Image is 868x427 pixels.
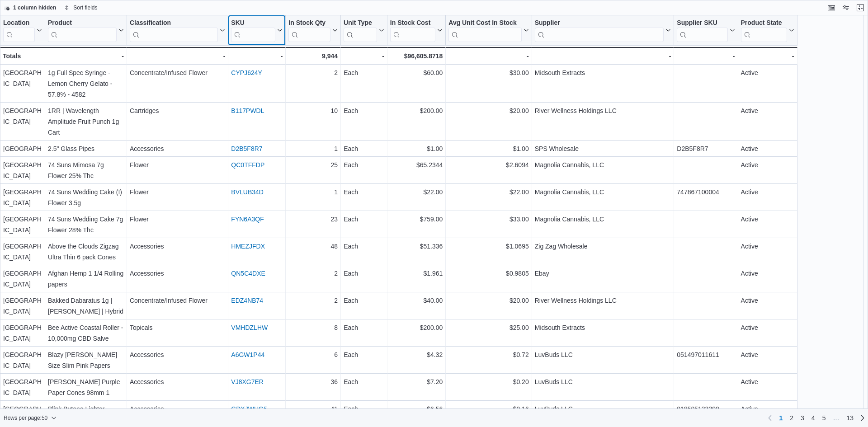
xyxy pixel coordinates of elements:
[288,349,338,360] div: 6
[231,51,283,61] div: -
[130,241,225,252] div: Accessories
[741,268,794,279] div: Active
[677,349,735,360] div: 051497011611
[3,19,42,42] button: Location
[48,376,124,409] div: [PERSON_NAME] Purple Paper Cones 98mm 1 Each
[3,349,42,371] div: [GEOGRAPHIC_DATA]
[448,51,528,61] div: -
[535,19,664,28] div: Supplier
[448,160,528,170] div: $2.6094
[448,404,528,414] div: $0.16
[390,19,435,42] div: In Stock Cost
[741,160,794,170] div: Active
[677,143,735,154] div: D2B5F8R7
[677,404,735,414] div: 018505133390
[344,51,384,61] div: -
[741,187,794,197] div: Active
[448,19,521,28] div: Avg Unit Cost In Stock
[741,214,794,225] div: Active
[741,143,794,154] div: Active
[130,295,225,306] div: Concentrate/Infused Flower
[130,19,218,28] div: Classification
[288,143,338,154] div: 1
[3,187,42,208] div: [GEOGRAPHIC_DATA]
[390,268,443,279] div: $1.961
[448,376,528,387] div: $0.20
[822,413,826,422] span: 5
[130,187,225,197] div: Flower
[231,351,264,358] a: A6GW1P44
[448,19,528,42] button: Avg Unit Cost In Stock
[344,322,384,333] div: Each
[448,349,528,360] div: $0.72
[288,160,338,170] div: 25
[3,241,42,263] div: [GEOGRAPHIC_DATA]
[390,404,443,414] div: $6.56
[448,187,528,197] div: $22.00
[790,413,793,422] span: 2
[231,378,264,385] a: VJ8XG7ER
[797,411,808,425] a: Page 3 of 13
[288,295,338,306] div: 2
[3,143,42,165] div: [GEOGRAPHIC_DATA]
[846,413,854,422] span: 13
[741,51,794,61] div: -
[3,404,42,425] div: [GEOGRAPHIC_DATA]
[448,268,528,279] div: $0.9805
[130,51,225,61] div: -
[48,268,124,290] div: Afghan Hemp 1 1/4 Rolling papers
[779,413,783,422] span: 1
[3,19,35,42] div: Location
[288,19,330,42] div: In Stock Qty
[48,67,124,100] div: 1g Full Spec Syringe - Lemon Cherry Gelato - 57.8% - 4582
[801,413,804,422] span: 3
[288,19,330,28] div: In Stock Qty
[231,19,275,28] div: SKU
[344,349,384,360] div: Each
[288,105,338,116] div: 10
[48,214,124,235] div: 74 Suns Wedding Cake 7g Flower 28% Thc
[448,67,528,78] div: $30.00
[344,67,384,78] div: Each
[775,411,786,425] button: Page 1 of 13
[808,411,819,425] a: Page 4 of 13
[741,19,787,42] div: Product State
[130,214,225,225] div: Flower
[48,295,124,317] div: Bakked Dabaratus 1g | [PERSON_NAME] | Hybrid
[535,268,671,279] div: Ebay
[535,322,671,333] div: Midsouth Extracts
[130,268,225,279] div: Accessories
[811,413,815,422] span: 4
[390,67,443,78] div: $60.00
[535,143,671,154] div: SPS Wholesale
[344,376,384,387] div: Each
[48,105,124,138] div: 1RR | Wavelength Amplitude Fruit Punch 1g Cart
[786,411,797,425] a: Page 2 of 13
[288,268,338,279] div: 2
[231,107,264,114] a: B117PWDL
[390,51,443,61] div: $96,605.8718
[535,19,671,42] button: Supplier
[48,19,117,28] div: Product
[677,19,727,42] div: Supplier SKU
[535,295,671,306] div: River Wellness Holdings LLC
[288,404,338,414] div: 41
[344,295,384,306] div: Each
[677,19,735,42] button: Supplier SKU
[3,51,42,61] div: Totals
[288,322,338,333] div: 8
[741,322,794,333] div: Active
[535,376,671,387] div: LuvBuds LLC
[288,67,338,78] div: 2
[390,160,443,170] div: $65.2344
[741,241,794,252] div: Active
[819,411,830,425] a: Page 5 of 13
[677,19,727,28] div: Supplier SKU
[677,51,735,61] div: -
[535,241,671,252] div: Zig Zag Wholesale
[3,160,42,181] div: [GEOGRAPHIC_DATA]
[344,268,384,279] div: Each
[231,69,262,76] a: CYPJ624Y
[4,414,47,422] span: Rows per page : 50
[390,295,443,306] div: $40.00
